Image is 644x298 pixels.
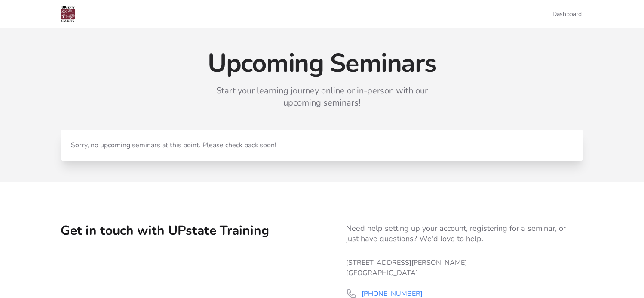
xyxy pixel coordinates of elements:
p: Need help setting up your account, registering for a seminar, or just have questions? We'd love t... [346,223,566,244]
p: [STREET_ADDRESS][PERSON_NAME] [346,258,566,268]
p: Start your learning journey online or in-person with our upcoming seminars! [198,85,446,109]
div: Sorry, no upcoming seminars at this point. Please check back soon! [71,140,573,150]
img: Logo [61,6,75,22]
p: [GEOGRAPHIC_DATA] [346,268,566,278]
p: Upcoming Seminars [61,50,583,76]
